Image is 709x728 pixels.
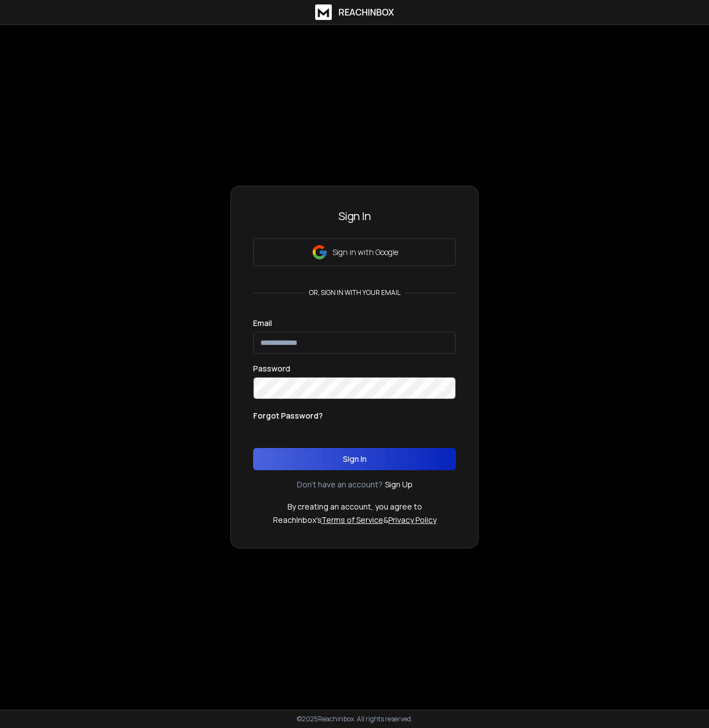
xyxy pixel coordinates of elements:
p: or, sign in with your email [305,288,405,297]
h3: Sign In [253,208,456,224]
p: Forgot Password? [253,410,323,421]
p: ReachInbox's & [273,515,436,526]
button: Sign In [253,448,456,470]
a: Terms of Service [321,515,383,525]
a: Sign Up [385,479,413,490]
h1: ReachInbox [338,6,394,19]
img: logo [315,4,332,20]
a: ReachInbox [315,4,394,20]
label: Password [253,365,290,373]
p: © 2025 Reachinbox. All rights reserved. [297,715,413,724]
p: By creating an account, you agree to [287,501,422,512]
a: Privacy Policy [388,515,436,525]
p: Sign in with Google [332,247,398,258]
p: Don't have an account? [297,479,383,490]
label: Email [253,319,272,327]
button: Sign in with Google [253,238,456,266]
